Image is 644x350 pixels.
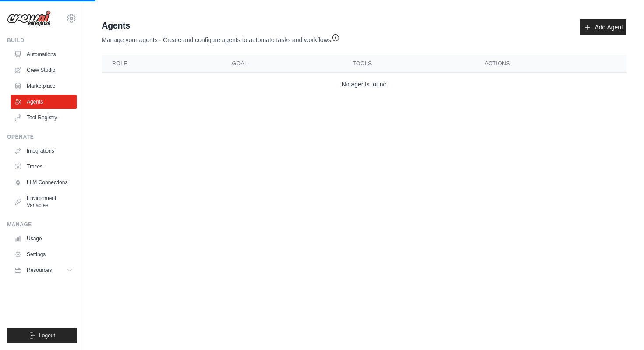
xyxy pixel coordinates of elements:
[11,191,77,212] a: Environment Variables
[7,133,77,140] div: Operate
[11,144,77,158] a: Integrations
[102,55,222,73] th: Role
[102,73,626,96] td: No agents found
[11,160,77,174] a: Traces
[474,55,626,73] th: Actions
[11,95,77,109] a: Agents
[11,79,77,93] a: Marketplace
[11,111,77,125] a: Tool Registry
[342,55,474,73] th: Tools
[102,19,340,32] h2: Agents
[7,328,77,343] button: Logout
[7,221,77,228] div: Manage
[39,332,55,339] span: Logout
[222,55,343,73] th: Goal
[27,267,52,274] span: Resources
[11,263,77,277] button: Resources
[580,19,626,35] a: Add Agent
[11,247,77,261] a: Settings
[11,232,77,246] a: Usage
[7,10,51,27] img: Logo
[11,47,77,61] a: Automations
[11,63,77,77] a: Crew Studio
[7,37,77,44] div: Build
[11,175,77,189] a: LLM Connections
[102,32,340,44] p: Manage your agents - Create and configure agents to automate tasks and workflows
